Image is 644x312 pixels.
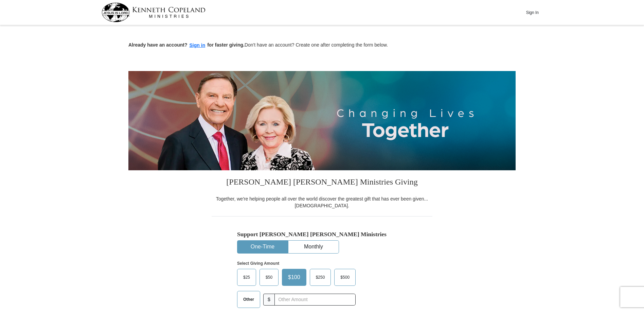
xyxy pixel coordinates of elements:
button: Sign In [522,7,542,18]
span: $25 [240,272,253,282]
input: Other Amount [274,294,356,306]
p: Don't have an account? Create one after completing the form below. [128,41,516,49]
strong: Select Giving Amount [237,261,279,266]
img: kcm-header-logo.svg [102,3,205,22]
strong: Already have an account? for faster giving. [128,42,245,48]
span: $500 [337,272,353,282]
span: Other [240,294,257,305]
button: Monthly [288,241,339,253]
div: Together, we're helping people all over the world discover the greatest gift that has ever been g... [212,195,432,209]
span: $50 [262,272,276,282]
button: Sign in [187,41,208,49]
span: $100 [285,272,304,282]
h3: [PERSON_NAME] [PERSON_NAME] Ministries Giving [212,170,432,195]
button: One-Time [237,241,288,253]
span: $250 [312,272,328,282]
span: $ [263,294,275,306]
h5: Support [PERSON_NAME] [PERSON_NAME] Ministries [237,231,407,238]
